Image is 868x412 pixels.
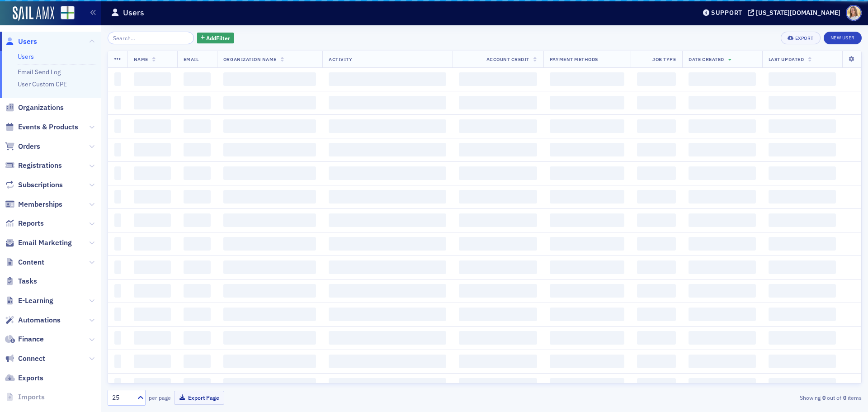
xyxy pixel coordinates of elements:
span: ‌ [689,119,755,133]
a: Connect [5,354,45,364]
span: ‌ [550,331,624,345]
span: Last Updated [769,56,804,62]
span: ‌ [134,190,171,204]
span: ‌ [329,119,446,133]
span: ‌ [689,355,755,368]
span: ‌ [550,308,624,321]
span: ‌ [114,308,121,321]
span: Subscriptions [18,180,63,190]
span: ‌ [769,378,836,392]
span: ‌ [459,308,537,321]
a: New User [824,32,862,44]
span: ‌ [184,213,211,227]
a: Registrations [5,161,62,170]
span: ‌ [689,96,755,109]
span: ‌ [134,378,171,392]
span: ‌ [223,72,316,86]
span: ‌ [689,190,755,204]
span: ‌ [223,213,316,227]
span: Exports [18,373,43,383]
span: ‌ [550,355,624,368]
span: ‌ [689,284,755,298]
span: ‌ [184,190,211,204]
span: ‌ [223,143,316,156]
span: ‌ [550,213,624,227]
span: ‌ [134,308,171,321]
span: ‌ [550,260,624,274]
span: ‌ [134,260,171,274]
span: ‌ [329,190,446,204]
span: ‌ [689,143,755,156]
span: ‌ [637,213,676,227]
span: ‌ [114,260,121,274]
a: Users [18,52,34,61]
span: ‌ [114,96,121,109]
span: ‌ [689,378,755,392]
a: Tasks [5,276,37,286]
span: ‌ [329,308,446,321]
span: ‌ [134,331,171,345]
span: ‌ [459,355,537,368]
span: ‌ [637,166,676,180]
span: ‌ [114,72,121,86]
span: ‌ [769,308,836,321]
img: SailAMX [61,6,75,20]
span: Reports [18,218,44,228]
span: ‌ [134,355,171,368]
span: E-Learning [18,296,53,306]
span: ‌ [689,308,755,321]
span: ‌ [459,119,537,133]
a: Orders [5,142,40,152]
span: ‌ [114,378,121,392]
a: Users [5,37,37,47]
span: Account Credit [486,56,529,62]
span: ‌ [689,166,755,180]
span: ‌ [134,119,171,133]
span: ‌ [459,213,537,227]
a: Finance [5,334,44,344]
span: Date Created [689,56,724,62]
span: ‌ [637,355,676,368]
span: ‌ [550,143,624,156]
span: Activity [329,56,352,62]
input: Search… [108,32,194,44]
span: ‌ [184,119,211,133]
span: ‌ [769,213,836,227]
span: ‌ [769,190,836,204]
img: SailAMX [13,6,54,21]
span: ‌ [637,143,676,156]
a: Reports [5,218,44,228]
span: ‌ [329,284,446,298]
span: ‌ [459,260,537,274]
span: ‌ [769,237,836,251]
span: Email Marketing [18,238,72,248]
span: Payment Methods [550,56,598,62]
span: ‌ [550,190,624,204]
div: 25 [112,393,132,403]
span: ‌ [459,166,537,180]
span: ‌ [459,378,537,392]
span: Automations [18,315,61,325]
a: Automations [5,315,61,325]
span: ‌ [459,72,537,86]
span: ‌ [223,308,316,321]
a: Imports [5,392,45,402]
span: ‌ [769,355,836,368]
span: ‌ [134,166,171,180]
span: Imports [18,392,45,402]
span: Users [18,37,37,47]
a: User Custom CPE [18,80,67,88]
span: ‌ [637,96,676,109]
span: Tasks [18,276,37,286]
span: ‌ [689,331,755,345]
a: View Homepage [54,6,75,21]
span: ‌ [637,119,676,133]
span: ‌ [184,355,211,368]
span: ‌ [329,378,446,392]
strong: 0 [841,393,848,402]
span: ‌ [769,331,836,345]
button: Export Page [174,391,224,405]
span: ‌ [184,308,211,321]
span: ‌ [329,166,446,180]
